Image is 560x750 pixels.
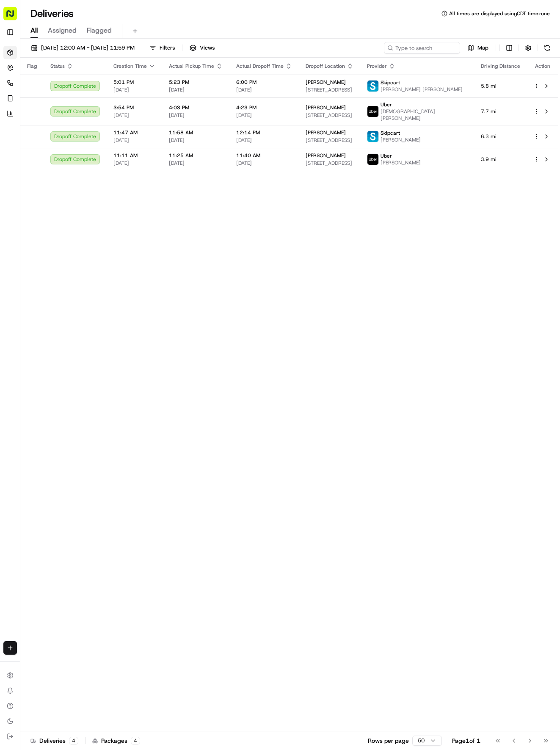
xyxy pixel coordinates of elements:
span: Map [477,44,488,52]
span: Assigned [48,25,77,36]
span: 11:58 AM [169,129,223,136]
h1: Deliveries [30,7,74,20]
span: Creation Time [113,63,147,69]
img: profile_skipcart_partner.png [367,131,378,142]
span: 4:23 PM [236,104,292,111]
span: [DATE] [169,86,223,93]
span: All times are displayed using CDT timezone [449,10,550,17]
span: [PERSON_NAME] [306,129,346,136]
span: 5:01 PM [113,79,155,86]
span: [PERSON_NAME] [381,159,421,166]
span: 11:47 AM [113,129,155,136]
span: Filters [160,44,175,52]
img: uber-new-logo.jpeg [367,106,378,117]
span: 7.7 mi [481,108,520,115]
span: 6:00 PM [236,79,292,86]
span: [PERSON_NAME] [PERSON_NAME] [381,86,463,93]
span: [DATE] [113,86,155,93]
span: Status [50,63,65,69]
span: 5:23 PM [169,79,223,86]
span: [DATE] [236,137,292,144]
button: [DATE] 12:00 AM - [DATE] 11:59 PM [27,42,138,54]
span: [DATE] [169,160,223,167]
span: [DATE] 12:00 AM - [DATE] 11:59 PM [41,44,135,52]
span: [STREET_ADDRESS] [306,112,353,119]
span: [DATE] [169,112,223,119]
div: Page 1 of 1 [452,736,480,745]
input: Type to search [384,42,460,54]
span: [PERSON_NAME] [306,104,346,111]
span: Provider [367,63,387,69]
span: [DATE] [113,137,155,144]
span: 11:11 AM [113,152,155,159]
span: 11:40 AM [236,152,292,159]
span: 3.9 mi [481,156,520,163]
span: All [30,25,38,36]
span: [PERSON_NAME] [381,136,421,143]
span: [PERSON_NAME] [306,152,346,159]
span: 5.8 mi [481,83,520,89]
span: 11:25 AM [169,152,223,159]
span: [DATE] [236,160,292,167]
div: 4 [69,737,78,744]
span: Flag [27,63,37,69]
span: Dropoff Location [306,63,345,69]
img: profile_skipcart_partner.png [367,81,378,92]
span: [DATE] [236,112,292,119]
span: Skipcart [381,130,400,136]
button: Filters [146,42,179,54]
span: [DATE] [169,137,223,144]
button: Map [463,42,492,54]
div: Deliveries [30,736,78,745]
span: 12:14 PM [236,129,292,136]
span: [DEMOGRAPHIC_DATA][PERSON_NAME] [381,108,467,122]
span: 4:03 PM [169,104,223,111]
span: [PERSON_NAME] [306,79,346,86]
span: Actual Dropoff Time [236,63,284,69]
p: Rows per page [368,736,409,745]
div: Action [534,63,552,69]
span: Flagged [87,25,112,36]
span: Uber [381,153,392,159]
span: Uber [381,101,392,108]
button: Views [186,42,218,54]
span: 3:54 PM [113,104,155,111]
span: Views [200,44,215,52]
img: uber-new-logo.jpeg [367,154,378,165]
span: [STREET_ADDRESS] [306,137,353,144]
span: [STREET_ADDRESS] [306,86,353,93]
span: [DATE] [113,112,155,119]
span: Skipcart [381,79,400,86]
button: Refresh [541,42,553,54]
span: [DATE] [113,160,155,167]
span: [STREET_ADDRESS] [306,160,353,167]
div: 4 [131,737,140,744]
span: Actual Pickup Time [169,63,214,69]
span: Driving Distance [481,63,520,69]
span: [DATE] [236,86,292,93]
div: Packages [92,736,140,745]
span: 6.3 mi [481,133,520,140]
